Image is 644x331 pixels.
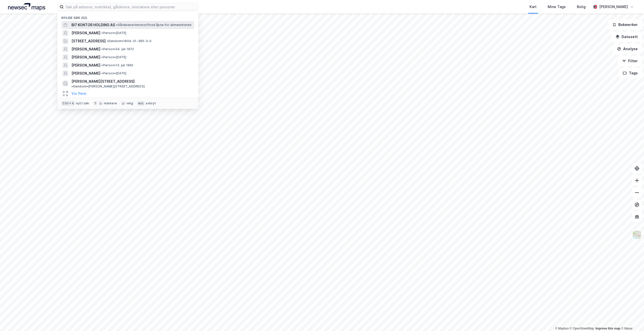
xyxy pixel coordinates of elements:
div: nytt søk [76,101,89,105]
span: Person • [DATE] [101,55,126,59]
button: Tags [619,68,642,78]
span: • [101,31,103,35]
span: • [101,47,103,51]
span: [PERSON_NAME] [71,46,100,52]
span: • [101,55,103,59]
div: Mine Tags [548,4,566,10]
span: [PERSON_NAME] [71,30,100,36]
div: Kart [530,4,537,10]
img: logo.a4113a55bc3d86da70a041830d287a7e.svg [8,3,45,11]
span: [STREET_ADDRESS] [71,38,106,44]
button: Filter [618,56,642,66]
span: Person • [DATE] [101,31,126,35]
span: • [71,84,73,88]
div: esc [137,101,145,106]
button: Vis flere [71,91,86,97]
span: [PERSON_NAME] [71,70,100,76]
input: Søk på adresse, matrikkel, gårdeiere, leietakere eller personer [64,3,198,11]
div: [PERSON_NAME] [599,4,628,10]
span: Eiendom • [PERSON_NAME][STREET_ADDRESS] [71,84,145,88]
span: BI7 KONTOR HOLDING AS [71,22,115,28]
div: markere [104,101,117,105]
a: Improve this map [595,327,620,330]
span: Person • [DATE] [101,71,126,75]
button: Datasett [611,32,642,42]
div: Ctrl + k [61,101,75,106]
span: Gårdeiere • Innvest/fond åpne for allmennheten [116,23,191,27]
span: [PERSON_NAME] [71,54,100,60]
span: Person • 13. juli 1992 [101,63,133,67]
a: Mapbox [555,327,569,330]
span: • [101,71,103,75]
a: OpenStreetMap [570,327,594,330]
div: Nylige søk (52) [57,12,198,21]
span: • [107,39,108,43]
button: Bokmerker [608,20,642,30]
div: Kontrollprogram for chat [619,307,644,331]
span: [PERSON_NAME][STREET_ADDRESS] [71,78,135,84]
span: • [116,23,117,27]
button: Analyse [613,44,642,54]
iframe: Chat Widget [619,307,644,331]
div: avbryt [146,101,156,105]
div: velg [126,101,133,105]
span: Person • 24. juli 1972 [101,47,134,51]
div: Bolig [577,4,586,10]
span: [PERSON_NAME] [71,62,100,68]
img: Z [632,230,642,240]
span: Eiendom • 1804-31-385-0-0 [107,39,151,43]
span: • [101,63,103,67]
